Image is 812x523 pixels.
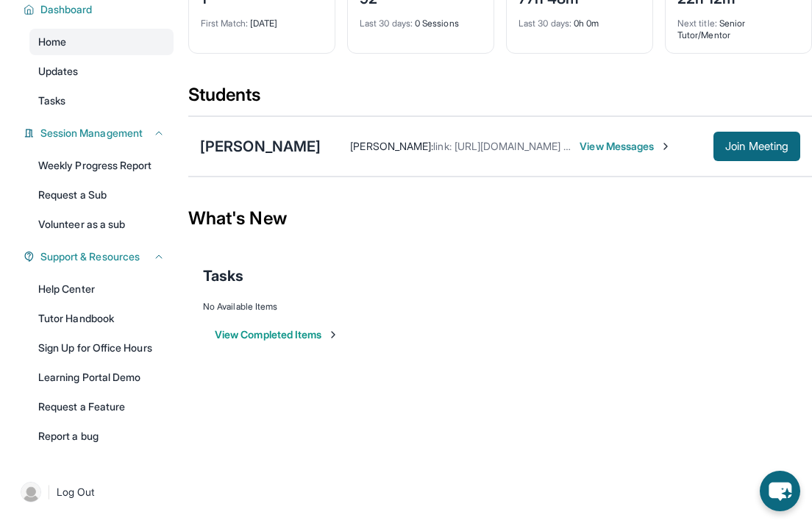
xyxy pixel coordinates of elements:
button: chat-button [760,471,800,511]
a: Updates [29,58,174,85]
span: First Match : [201,18,248,29]
a: Learning Portal Demo [29,364,174,391]
div: [PERSON_NAME] [200,136,321,157]
button: Session Management [35,126,165,140]
button: Dashboard [35,2,165,17]
span: Next title : [677,18,717,29]
span: Tasks [38,93,65,108]
a: Request a Feature [29,394,174,420]
a: Help Center [29,276,174,302]
a: Sign Up for Office Hours [29,335,174,361]
a: Weekly Progress Report [29,152,174,179]
span: Home [38,35,66,49]
span: Dashboard [40,2,93,17]
span: Last 30 days : [360,18,413,29]
button: View Completed Items [215,327,339,342]
span: Tasks [203,266,243,286]
a: Report a bug [29,423,174,449]
button: Join Meeting [713,132,800,161]
div: 0h 0m [519,9,641,29]
span: Join Meeting [725,142,788,151]
img: user-img [21,482,41,502]
div: Senior Tutor/Mentor [677,9,799,41]
span: | [47,483,51,501]
span: Last 30 days : [519,18,571,29]
a: Request a Sub [29,182,174,208]
div: No Available Items [203,301,797,313]
span: link: [URL][DOMAIN_NAME] code: LWU4RK [433,140,635,152]
div: 0 Sessions [360,9,482,29]
img: Chevron-Right [660,140,672,152]
span: View Messages [580,139,672,154]
span: Support & Resources [40,249,140,264]
a: Tutor Handbook [29,305,174,332]
div: Students [188,83,812,115]
div: What's New [188,186,812,251]
a: Volunteer as a sub [29,211,174,238]
a: Home [29,29,174,55]
button: Support & Resources [35,249,165,264]
span: Log Out [57,485,95,499]
span: Updates [38,64,79,79]
span: Session Management [40,126,143,140]
a: |Log Out [15,476,174,508]
span: [PERSON_NAME] : [350,140,433,152]
div: [DATE] [201,9,323,29]
a: Tasks [29,88,174,114]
